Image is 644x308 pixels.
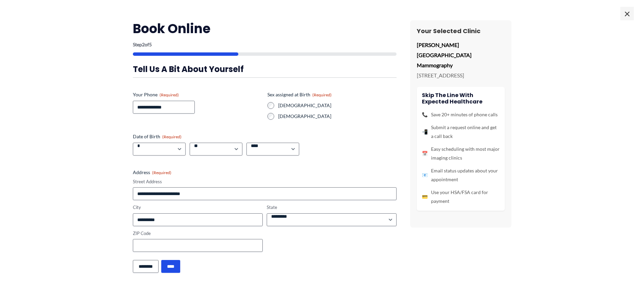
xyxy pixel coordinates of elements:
p: Step of [133,42,397,47]
label: State [267,204,397,211]
span: 📅 [422,149,428,158]
h3: Your Selected Clinic [417,27,505,35]
span: 📞 [422,110,428,119]
label: ZIP Code [133,230,263,237]
label: City [133,204,263,211]
h4: Skip the line with Expected Healthcare [422,92,500,105]
label: Street Address [133,179,397,185]
p: [PERSON_NAME][GEOGRAPHIC_DATA] Mammography [417,40,505,70]
h2: Book Online [133,20,397,37]
span: 📲 [422,127,428,136]
legend: Address [133,169,171,176]
span: 5 [149,42,152,47]
span: 💳 [422,192,428,201]
span: (Required) [160,92,179,97]
legend: Sex assigned at Birth [267,91,332,98]
li: Submit a request online and get a call back [422,123,500,141]
label: Your Phone [133,91,262,98]
span: 2 [142,42,145,47]
span: (Required) [162,134,182,139]
span: × [620,7,634,20]
li: Use your HSA/FSA card for payment [422,188,500,206]
label: [DEMOGRAPHIC_DATA] [278,113,397,120]
li: Email status updates about your appointment [422,166,500,184]
h3: Tell us a bit about yourself [133,64,397,74]
legend: Date of Birth [133,133,182,140]
span: 📧 [422,171,428,180]
li: Easy scheduling with most major imaging clinics [422,145,500,162]
span: (Required) [312,92,332,97]
label: [DEMOGRAPHIC_DATA] [278,102,397,109]
p: [STREET_ADDRESS] [417,70,505,80]
span: (Required) [152,170,171,175]
li: Save 20+ minutes of phone calls [422,110,500,119]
